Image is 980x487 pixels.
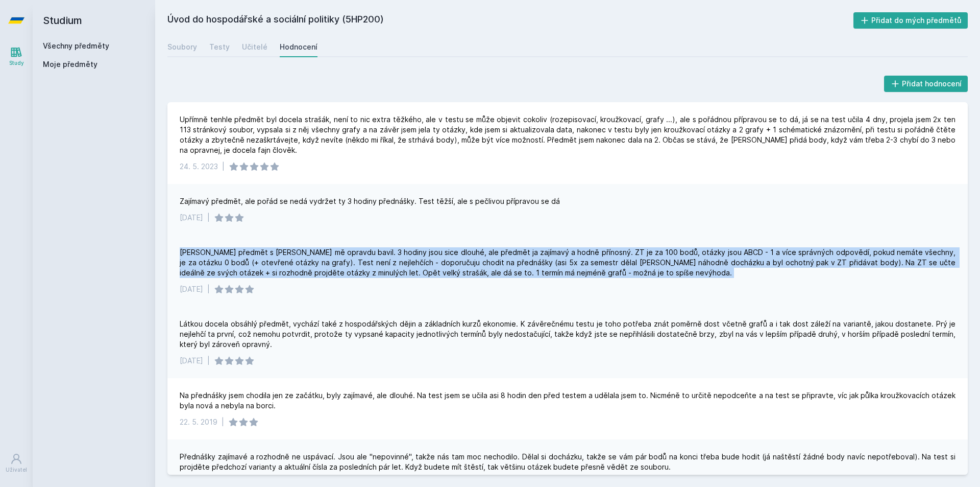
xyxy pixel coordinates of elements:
[207,356,210,366] div: |
[180,213,203,223] div: [DATE]
[43,41,109,50] a: Všechny předměty
[180,356,203,366] div: [DATE]
[853,12,968,29] button: Přidat do mých předmětů
[242,37,267,57] a: Učitelé
[43,59,97,69] span: Moje předměty
[884,76,968,92] button: Přidat hodnocení
[180,247,955,278] div: [PERSON_NAME] předmět s [PERSON_NAME] mě opravdu bavil. 3 hodiny jsou sice dlouhé, ale předmět ja...
[180,114,955,155] div: Upřímně tenhle předmět byl docela strašák, není to nic extra těžkého, ale v testu se může objevit...
[209,37,230,57] a: Testy
[242,42,267,52] div: Učitelé
[207,213,210,223] div: |
[180,284,203,294] div: [DATE]
[9,59,24,67] div: Study
[222,417,224,427] div: |
[280,42,317,52] div: Hodnocení
[2,41,31,72] a: Study
[280,37,317,57] a: Hodnocení
[209,42,230,52] div: Testy
[180,161,218,172] div: 24. 5. 2023
[180,196,560,206] div: Zajímavý předmět, ale pořád se nedá vydržet ty 3 hodiny přednášky. Test těžší, ale s pečlivou pří...
[6,466,27,474] div: Uživatel
[180,417,217,427] div: 22. 5. 2019
[2,448,31,479] a: Uživatel
[207,284,210,294] div: |
[167,37,197,57] a: Soubory
[180,319,955,350] div: Látkou docela obsáhlý předmět, vychází také z hospodářských dějin a základních kurzů ekonomie. K ...
[222,161,225,172] div: |
[180,452,955,472] div: Přednášky zajímavé a rozhodně ne uspávací. Jsou ale "nepovinné", takže nás tam moc nechodilo. Děl...
[167,42,197,52] div: Soubory
[180,390,955,411] div: Na přednášky jsem chodila jen ze začátku, byly zajímavé, ale dlouhé. Na test jsem se učila asi 8 ...
[167,12,853,29] h2: Úvod do hospodářské a sociální politiky (5HP200)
